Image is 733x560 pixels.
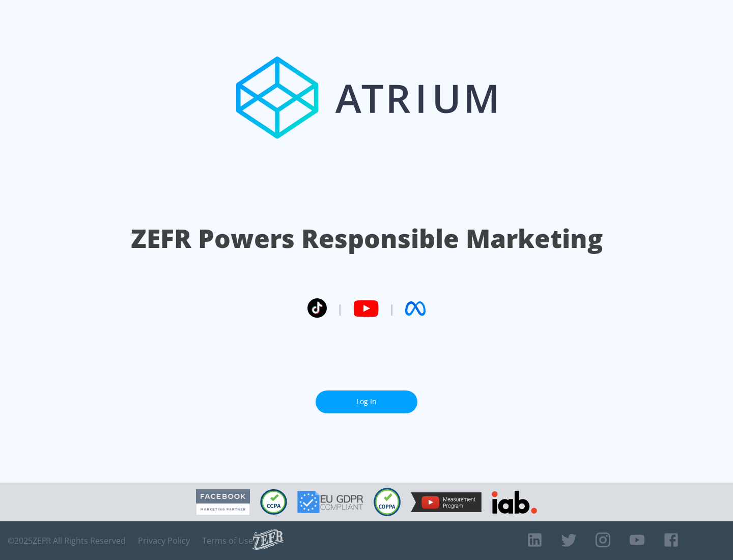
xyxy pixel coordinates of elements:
a: Terms of Use [202,536,253,546]
a: Privacy Policy [138,536,190,546]
img: Facebook Marketing Partner [196,489,250,515]
a: Log In [316,390,417,413]
h1: ZEFR Powers Responsible Marketing [131,221,603,256]
img: COPPA Compliant [374,488,401,516]
img: YouTube Measurement Program [411,492,482,512]
span: © 2025 ZEFR All Rights Reserved [8,536,126,546]
img: GDPR Compliant [297,491,363,513]
span: | [389,301,395,316]
img: IAB [492,491,537,514]
span: | [337,301,343,316]
img: CCPA Compliant [260,489,287,515]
